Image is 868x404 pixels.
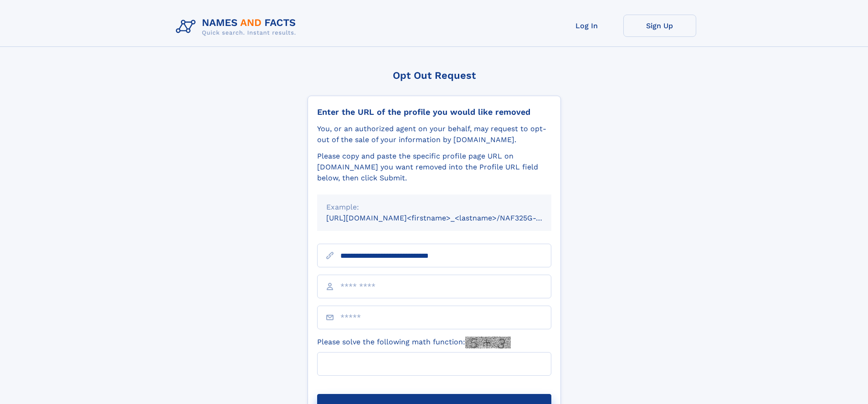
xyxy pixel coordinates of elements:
label: Please solve the following math function: [317,337,511,348]
a: Sign Up [623,15,696,37]
div: You, or an authorized agent on your behalf, may request to opt-out of the sale of your informatio... [317,123,551,145]
div: Example: [326,202,542,213]
div: Opt Out Request [308,70,561,81]
small: [URL][DOMAIN_NAME]<firstname>_<lastname>/NAF325G-xxxxxxxx [326,214,569,222]
div: Please copy and paste the specific profile page URL on [DOMAIN_NAME] you want removed into the Pr... [317,151,551,184]
img: Logo Names and Facts [172,15,303,39]
a: Log In [550,15,623,37]
div: Enter the URL of the profile you would like removed [317,107,551,117]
